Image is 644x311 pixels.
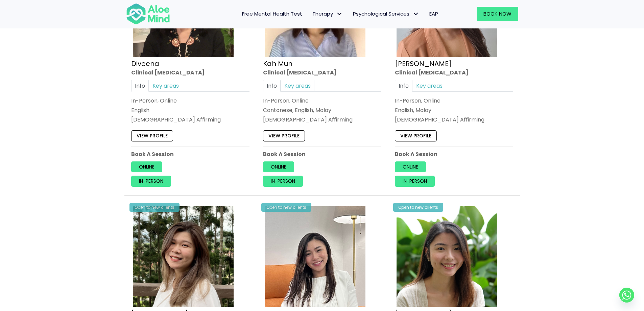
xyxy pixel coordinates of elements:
[395,69,513,76] div: Clinical [MEDICAL_DATA]
[395,176,435,187] a: In-person
[393,203,443,212] div: Open to new clients
[263,97,381,105] div: In-Person, Online
[483,10,511,17] span: Book Now
[307,7,348,21] a: TherapyTherapy: submenu
[131,59,159,68] a: Diveena
[263,106,381,114] p: Cantonese, English, Malay
[179,7,443,21] nav: Menu
[281,80,314,92] a: Key areas
[412,80,446,92] a: Key areas
[348,7,424,21] a: Psychological ServicesPsychological Services: submenu
[131,176,171,187] a: In-person
[395,116,513,124] div: [DEMOGRAPHIC_DATA] Affirming
[263,131,305,141] a: View profile
[263,176,303,187] a: In-person
[242,10,302,17] span: Free Mental Health Test
[395,161,426,172] a: Online
[131,150,249,158] p: Book A Session
[335,9,344,19] span: Therapy: submenu
[395,80,412,92] a: Info
[424,7,443,21] a: EAP
[263,80,281,92] a: Info
[353,10,419,17] span: Psychological Services
[131,106,249,114] p: English
[133,206,234,307] img: Kelly Clinical Psychologist
[131,80,149,92] a: Info
[126,3,170,25] img: Aloe mind Logo
[312,10,343,17] span: Therapy
[131,69,249,76] div: Clinical [MEDICAL_DATA]
[149,80,183,92] a: Key areas
[263,116,381,124] div: [DEMOGRAPHIC_DATA] Affirming
[263,69,381,76] div: Clinical [MEDICAL_DATA]
[395,106,513,114] p: English, Malay
[429,10,438,17] span: EAP
[265,206,365,307] img: Pearl photo
[411,9,421,19] span: Psychological Services: submenu
[131,116,249,124] div: [DEMOGRAPHIC_DATA] Affirming
[131,161,162,172] a: Online
[129,203,180,212] div: Open to new clients
[395,131,437,141] a: View profile
[261,203,311,212] div: Open to new clients
[237,7,307,21] a: Free Mental Health Test
[131,97,249,105] div: In-Person, Online
[397,206,497,307] img: Peggy Clin Psych
[263,161,294,172] a: Online
[619,288,634,303] a: Whatsapp
[477,7,518,21] a: Book Now
[263,150,381,158] p: Book A Session
[131,131,173,141] a: View profile
[263,59,292,68] a: Kah Mun
[395,59,452,68] a: [PERSON_NAME]
[395,97,513,105] div: In-Person, Online
[395,150,513,158] p: Book A Session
